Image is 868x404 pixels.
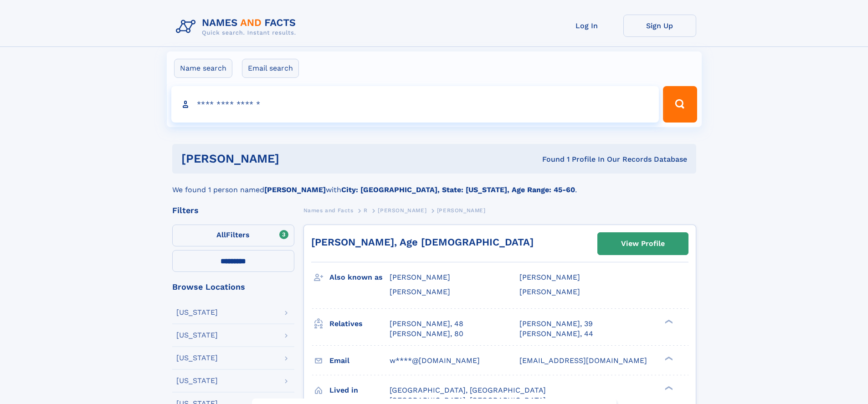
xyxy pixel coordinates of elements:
[329,270,390,285] h3: Also known as
[181,153,411,164] h1: [PERSON_NAME]
[663,385,673,391] div: ❯
[311,236,534,248] a: [PERSON_NAME], Age [DEMOGRAPHIC_DATA]
[364,205,368,216] a: R
[172,283,294,291] div: Browse Locations
[378,205,426,216] a: [PERSON_NAME]
[176,377,218,384] div: [US_STATE]
[621,233,665,254] div: View Profile
[437,207,486,214] span: [PERSON_NAME]
[171,86,659,123] input: search input
[176,332,218,339] div: [US_STATE]
[390,329,463,339] a: [PERSON_NAME], 80
[303,205,354,216] a: Names and Facts
[378,207,426,214] span: [PERSON_NAME]
[216,230,226,239] span: All
[242,59,299,78] label: Email search
[663,318,673,324] div: ❯
[176,309,218,316] div: [US_STATE]
[390,386,546,394] span: [GEOGRAPHIC_DATA], [GEOGRAPHIC_DATA]
[519,329,593,339] a: [PERSON_NAME], 44
[390,287,450,296] span: [PERSON_NAME]
[341,185,575,194] b: City: [GEOGRAPHIC_DATA], State: [US_STATE], Age Range: 45-60
[329,383,390,398] h3: Lived in
[411,154,687,164] div: Found 1 Profile In Our Records Database
[174,59,232,78] label: Name search
[172,225,294,246] label: Filters
[329,316,390,332] h3: Relatives
[172,15,303,39] img: Logo Names and Facts
[264,185,326,194] b: [PERSON_NAME]
[390,273,450,281] span: [PERSON_NAME]
[364,207,368,214] span: R
[329,353,390,368] h3: Email
[176,354,218,362] div: [US_STATE]
[519,273,580,281] span: [PERSON_NAME]
[390,319,463,329] a: [PERSON_NAME], 48
[663,355,673,361] div: ❯
[519,287,580,296] span: [PERSON_NAME]
[598,233,688,255] a: View Profile
[623,15,696,37] a: Sign Up
[172,174,696,195] div: We found 1 person named with .
[663,86,697,123] button: Search Button
[172,206,294,215] div: Filters
[550,15,623,37] a: Log In
[519,356,647,365] span: [EMAIL_ADDRESS][DOMAIN_NAME]
[519,319,593,329] a: [PERSON_NAME], 39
